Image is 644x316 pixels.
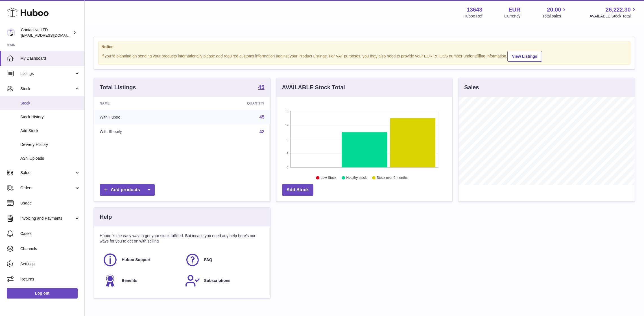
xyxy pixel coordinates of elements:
span: Sales [20,170,74,175]
strong: 13643 [467,6,483,14]
span: Stock History [20,114,80,120]
span: Huboo Support [122,257,150,262]
strong: Notice [101,44,627,50]
text: 16 [285,109,288,113]
span: ASN Uploads [20,156,80,161]
span: Subscriptions [204,278,230,283]
a: View Listings [507,51,542,62]
strong: EUR [508,6,520,14]
a: 45 [258,84,264,91]
a: 42 [259,129,265,134]
a: Huboo Support [102,252,179,268]
span: My Dashboard [20,56,80,61]
span: Invoicing and Payments [20,216,74,221]
td: With Shopify [94,124,189,139]
a: 45 [259,115,265,119]
a: Log out [7,288,78,298]
strong: 45 [258,84,264,90]
span: AVAILABLE Stock Total [590,14,637,19]
span: Delivery History [20,142,80,147]
text: Healthy stock [346,176,367,180]
th: Name [94,97,189,110]
a: Benefits [102,273,179,288]
h3: Sales [464,84,479,91]
p: Huboo is the easy way to get your stock fulfilled. But incase you need any help here's our ways f... [100,233,265,244]
td: With Huboo [94,110,189,124]
span: Stock [20,86,74,92]
h3: AVAILABLE Stock Total [282,84,345,91]
span: Settings [20,261,80,267]
a: Add products [100,184,155,196]
span: Usage [20,201,80,206]
span: Add Stock [20,128,80,133]
span: Returns [20,277,80,282]
span: [EMAIL_ADDRESS][DOMAIN_NAME] [21,33,83,37]
a: 26,222.30 AVAILABLE Stock Total [590,6,637,19]
text: 12 [285,123,288,127]
span: Orders [20,185,74,191]
h3: Help [100,213,112,221]
a: FAQ [185,252,262,268]
text: 4 [287,152,288,155]
text: Low Stock [321,176,337,180]
img: soul@SOWLhome.com [7,28,15,37]
text: Stock over 2 months [377,176,407,180]
h3: Total Listings [100,84,136,91]
span: Total sales [542,14,567,19]
div: Currency [505,14,521,19]
span: Listings [20,71,74,76]
text: 0 [287,166,288,169]
div: If you're planning on sending your products internationally please add required customs informati... [101,50,627,62]
a: Add Stock [282,184,313,196]
text: 8 [287,137,288,141]
a: Subscriptions [185,273,262,288]
div: Huboo Ref [464,14,483,19]
div: Contactive LTD [21,27,72,38]
th: Quantity [189,97,270,110]
span: 20.00 [547,6,561,14]
span: 26,222.30 [606,6,631,14]
span: FAQ [204,257,212,262]
span: Stock [20,101,80,106]
span: Cases [20,231,80,236]
span: Channels [20,246,80,252]
span: Benefits [122,278,137,283]
a: 20.00 Total sales [542,6,567,19]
